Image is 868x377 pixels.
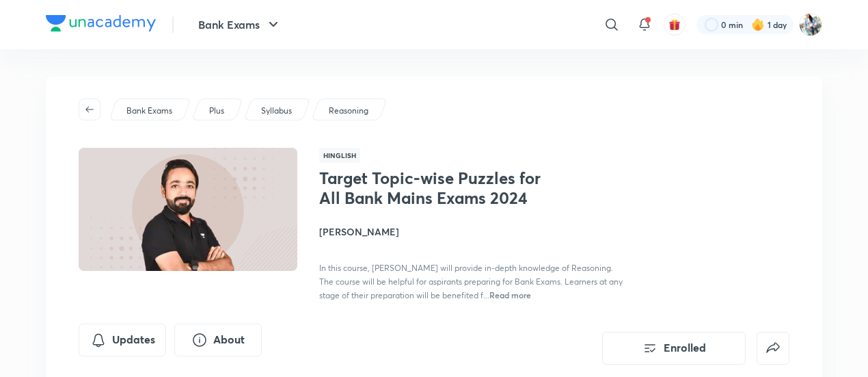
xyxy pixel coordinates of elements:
a: Reasoning [327,105,371,117]
img: Minki [799,13,822,36]
a: Plus [207,105,227,117]
span: Hinglish [319,148,360,163]
img: streak [751,18,765,31]
button: false [757,332,789,365]
h4: [PERSON_NAME] [319,224,625,239]
p: Plus [209,105,224,117]
span: In this course, [PERSON_NAME] will provide in-depth knowledge of Reasoning. The course will be he... [319,263,623,300]
button: Bank Exams [190,11,290,38]
img: Company Logo [46,15,156,31]
p: Reasoning [329,105,368,117]
h1: Target Topic-wise Puzzles for All Bank Mains Exams 2024 [319,168,543,208]
span: Read more [489,289,531,300]
button: Updates [79,324,166,356]
button: Enrolled [602,332,746,365]
p: Syllabus [261,105,292,117]
img: avatar [668,18,681,31]
p: Bank Exams [126,105,172,117]
a: Company Logo [46,15,156,35]
img: Thumbnail [77,146,299,272]
a: Syllabus [259,105,295,117]
button: avatar [664,14,686,36]
button: About [174,324,262,356]
a: Bank Exams [124,105,175,117]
